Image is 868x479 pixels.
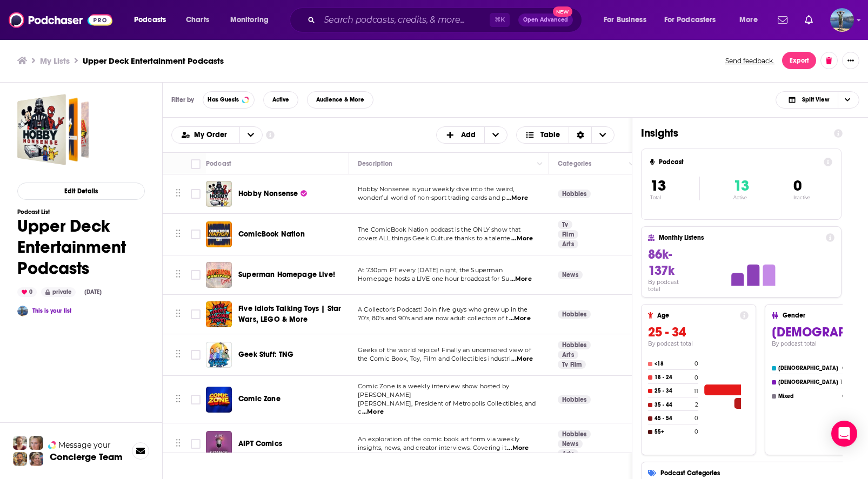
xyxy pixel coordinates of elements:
[83,56,224,66] h3: Upper Deck Entertainment Podcasts
[358,275,509,282] span: Homepage hosts a LIVE one hour broadcast for Su
[657,11,732,29] button: open menu
[648,246,675,279] span: 86k-137k
[362,408,384,416] span: ...More
[171,96,194,104] h3: Filter by
[830,8,854,32] button: Show profile menu
[307,91,373,109] button: Audience & More
[238,350,294,359] span: Geek Stuff: TNG
[358,314,508,322] span: 70's, 80's and 90's and are now adult collectors of t
[523,17,568,23] span: Open Advanced
[191,395,201,404] span: Toggle select row
[830,8,854,32] span: Logged in as matt44812
[319,11,490,29] input: Search podcasts, credits, & more...
[569,127,591,143] div: Sort Direction
[223,11,283,29] button: open menu
[17,94,89,165] a: Upper Deck Entertainment Podcasts
[842,393,846,400] h4: 0
[175,186,182,202] button: Move
[831,421,857,447] div: Open Intercom Messenger
[171,126,263,144] h2: Choose List sort
[778,365,840,372] h4: [DEMOGRAPHIC_DATA]
[596,11,660,29] button: open menu
[558,449,578,458] a: Arts
[206,387,232,413] img: Comic Zone
[655,402,693,408] h4: 35 - 44
[510,275,532,284] span: ...More
[206,342,232,368] a: Geek Stuff: TNG
[208,97,239,103] span: Has Guests
[17,287,37,297] div: 0
[655,361,692,367] h4: <18
[191,189,201,199] span: Toggle select row
[358,346,531,354] span: Geeks of the world rejoice! Finally an uncensored view of
[238,188,307,199] a: Hobby Nonsense
[776,91,859,109] h2: Choose View
[358,226,521,233] span: The ComicBook Nation podcast is the ONLY show that
[773,11,792,29] a: Show notifications dropdown
[238,439,282,448] span: AIPT Comics
[316,97,364,103] span: Audience & More
[509,314,531,323] span: ...More
[175,392,182,408] button: Move
[511,234,533,243] span: ...More
[41,287,76,297] div: private
[553,6,572,17] span: New
[507,444,529,453] span: ...More
[206,157,231,170] div: Podcast
[238,394,281,403] span: Comic Zone
[558,230,578,239] a: Film
[625,157,638,170] button: Column Actions
[358,185,515,193] span: Hobby Nonsense is your weekly dive into the weird,
[194,131,231,139] span: My Order
[648,279,692,293] h4: By podcast total
[558,310,591,319] a: Hobbies
[238,189,298,198] span: Hobby Nonsense
[436,126,508,144] button: + Add
[40,56,70,66] a: My Lists
[461,131,476,139] span: Add
[206,221,232,247] a: ComicBook Nation
[17,183,145,200] button: Edit Details
[206,301,232,327] img: Five Idiots Talking Toys | Star Wars, LEGO & More
[263,91,298,109] button: Active
[191,230,201,239] span: Toggle select row
[175,347,182,363] button: Move
[739,12,758,28] span: More
[648,324,749,340] h3: 25 - 34
[490,13,510,27] span: ⌘ K
[842,52,859,69] button: Show More Button
[238,394,281,404] a: Comic Zone
[558,220,572,229] a: Tv
[695,360,698,367] h4: 0
[191,270,201,280] span: Toggle select row
[272,97,289,103] span: Active
[558,240,578,248] a: Arts
[802,97,829,103] span: Split View
[13,436,27,450] img: Sydney Profile
[558,430,591,438] a: Hobbies
[558,350,578,359] a: Arts
[238,304,341,324] span: Five Idiots Talking Toys | Star Wars, LEGO & More
[238,303,345,325] a: Five Idiots Talking Toys | Star Wars, LEGO & More
[660,469,859,477] h4: Podcast Categories
[650,195,699,200] p: Total
[175,306,182,322] button: Move
[558,341,591,349] a: Hobbies
[695,415,698,422] h4: 0
[540,131,560,139] span: Table
[266,130,275,140] a: Show additional information
[191,350,201,360] span: Toggle select row
[558,271,583,279] a: News
[358,194,505,201] span: wonderful world of non-sport trading cards and p
[9,10,112,30] img: Podchaser - Follow, Share and Rate Podcasts
[516,126,615,144] button: Choose View
[733,195,749,200] p: Active
[533,157,546,170] button: Column Actions
[238,230,305,239] span: ComicBook Nation
[206,262,232,288] img: Superman Homepage Live!
[17,215,145,279] h1: Upper Deck Entertainment Podcasts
